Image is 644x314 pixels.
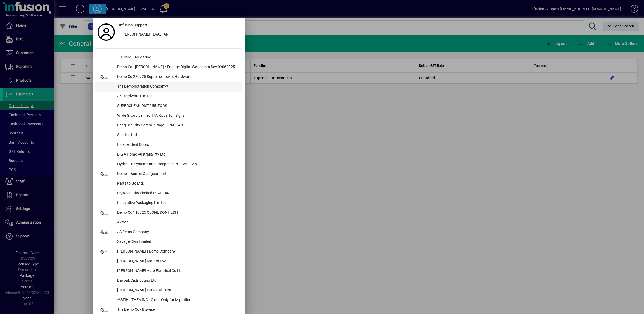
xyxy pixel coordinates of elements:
div: Parts to Go Ltd. [113,179,242,189]
span: Infusion Support [119,22,147,28]
button: Demo Co - [PERSON_NAME] / Engage Digital Woocomm Dev 09062025 [95,63,242,72]
div: The Demonstration Company* [113,82,242,92]
button: Baypak Distributing Ltd [95,276,242,286]
button: Demo Co 110925 CLONE DONT EDIT [95,208,242,218]
div: Demo Co - [PERSON_NAME] / Engage Digital Woocomm Dev 09062025 [113,63,242,72]
button: **STIHL THEMING - Clone Only for Migration [95,295,242,305]
div: Aktron [113,218,242,227]
button: [PERSON_NAME] Motors EVAL [95,257,242,266]
button: Innovative Packaging Limited [95,198,242,208]
div: Demo - Daimler & Jaguar Parts [113,169,242,179]
div: Savage Clan Limited [113,237,242,247]
div: [PERSON_NAME] Motors EVAL [113,257,242,266]
button: Independent Doors [95,140,242,150]
div: Wilde Group Limited T/A Riccarton Signs [113,111,242,121]
div: [PERSON_NAME] Personal - Test [113,286,242,295]
button: JS Demo Company [95,227,242,237]
button: Parts to Go Ltd. [95,179,242,189]
button: Demo - Daimler & Jaguar Parts [95,169,242,179]
button: D & A Home Australia Pty Ltd [95,150,242,160]
div: [PERSON_NAME] Auto Electrical Co Ltd [113,266,242,276]
a: Profile [95,27,117,37]
div: JK Hardware Limited [113,92,242,101]
button: [PERSON_NAME] - EVAL -AN [117,30,242,40]
div: SUPERCLEAN DISTRIBUTORS [113,101,242,111]
div: D & A Home Australia Pty Ltd [113,150,242,160]
div: Hydraulic Systems and Components - EVAL - AN [113,160,242,169]
div: JS Demo Company [113,227,242,237]
button: Demo Co 230725 Supreme Lock & Hardware [95,72,242,82]
div: Demo Co 230725 Supreme Lock & Hardware [113,72,242,82]
div: Demo Co 110925 CLONE DONT EDIT [113,208,242,218]
div: **STIHL THEMING - Clone Only for Migration [113,295,242,305]
div: Baypak Distributing Ltd [113,276,242,286]
button: [PERSON_NAME] Personal - Test [95,286,242,295]
div: Innovative Packaging Limited [113,198,242,208]
button: The Demonstration Company* [95,82,242,92]
div: JS Clone - All Marine [113,53,242,63]
div: Plywood City Limited EVAL - AN [113,189,242,198]
div: Sportco Ltd [113,130,242,140]
div: Begg Security Central Otago -EVAL - AN [113,121,242,130]
button: [PERSON_NAME] Auto Electrical Co Ltd [95,266,242,276]
a: Infusion Support [117,20,242,30]
button: Hydraulic Systems and Components - EVAL - AN [95,160,242,169]
button: Wilde Group Limited T/A Riccarton Signs [95,111,242,121]
button: Savage Clan Limited [95,237,242,247]
div: Independent Doors [113,140,242,150]
button: Sportco Ltd [95,130,242,140]
button: JK Hardware Limited [95,92,242,101]
button: Plywood City Limited EVAL - AN [95,189,242,198]
button: [PERSON_NAME]'s Demo Company [95,247,242,257]
button: Begg Security Central Otago -EVAL - AN [95,121,242,130]
button: Aktron [95,218,242,227]
button: SUPERCLEAN DISTRIBUTORS [95,101,242,111]
div: [PERSON_NAME]'s Demo Company [113,247,242,257]
button: JS Clone - All Marine [95,53,242,63]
